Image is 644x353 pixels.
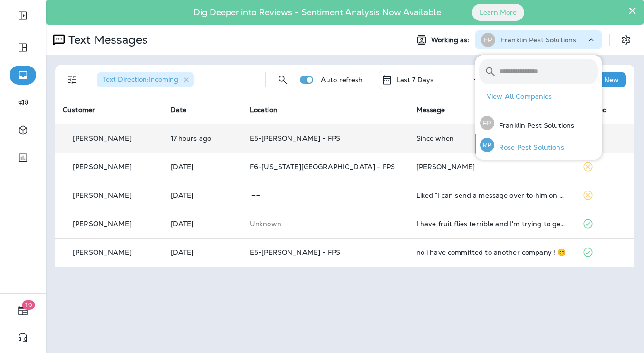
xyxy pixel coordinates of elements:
[501,36,576,44] p: Franklin Pest Solutions
[416,134,567,142] div: Since when
[250,134,340,143] span: E5-[PERSON_NAME] - FPS
[166,11,469,14] p: Dig Deeper into Reviews - Sentiment Analysis Now Available
[97,72,194,87] div: Text Direction:Incoming
[73,220,132,228] p: [PERSON_NAME]
[483,89,602,104] button: View All Companies
[628,3,637,18] button: Close
[480,138,494,152] div: RP
[475,112,602,134] button: FPFranklin Pest Solutions
[10,301,36,320] button: 19
[494,122,574,129] p: Franklin Pest Solutions
[250,162,395,171] span: F6-[US_STATE][GEOGRAPHIC_DATA] - FPS
[171,134,235,142] p: Oct 6, 2025 03:41 PM
[431,36,471,44] span: Working as:
[65,33,148,47] p: Text Messages
[73,134,132,142] p: [PERSON_NAME]
[10,6,36,25] button: Expand Sidebar
[480,116,494,130] div: FP
[472,4,524,21] button: Learn More
[273,70,292,89] button: Search Messages
[171,105,187,114] span: Date
[475,134,602,156] button: RPRose Pest Solutions
[321,76,363,84] p: Auto refresh
[416,220,567,228] div: I have fruit flies terrible and I'm trying to get rid of them and nothing seems to help I tried t...
[73,163,132,171] p: [PERSON_NAME]
[494,143,564,151] p: Rose Pest Solutions
[250,220,401,228] p: This customer does not have a last location and the phone number they messaged is not assigned to...
[103,75,178,84] span: Text Direction : Incoming
[604,76,619,84] p: New
[416,105,445,114] span: Message
[481,33,495,47] div: FP
[73,191,132,199] p: [PERSON_NAME]
[73,248,132,256] p: [PERSON_NAME]
[416,248,567,256] div: no i have committed to another company ! 😊
[250,248,340,257] span: E5-[PERSON_NAME] - FPS
[63,105,95,114] span: Customer
[416,163,567,171] div: Cheryl Travis
[396,76,434,84] p: Last 7 Days
[171,191,235,199] p: Oct 3, 2025 03:29 PM
[63,70,82,89] button: Filters
[171,248,235,256] p: Oct 1, 2025 02:07 PM
[617,31,634,48] button: Settings
[250,105,278,114] span: Location
[171,163,235,171] p: Oct 4, 2025 12:17 PM
[22,300,35,310] span: 19
[171,220,235,228] p: Oct 1, 2025 04:00 PM
[416,191,567,199] div: Liked “I can send a message over to him on your behalf. I will send another link to you https://g...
